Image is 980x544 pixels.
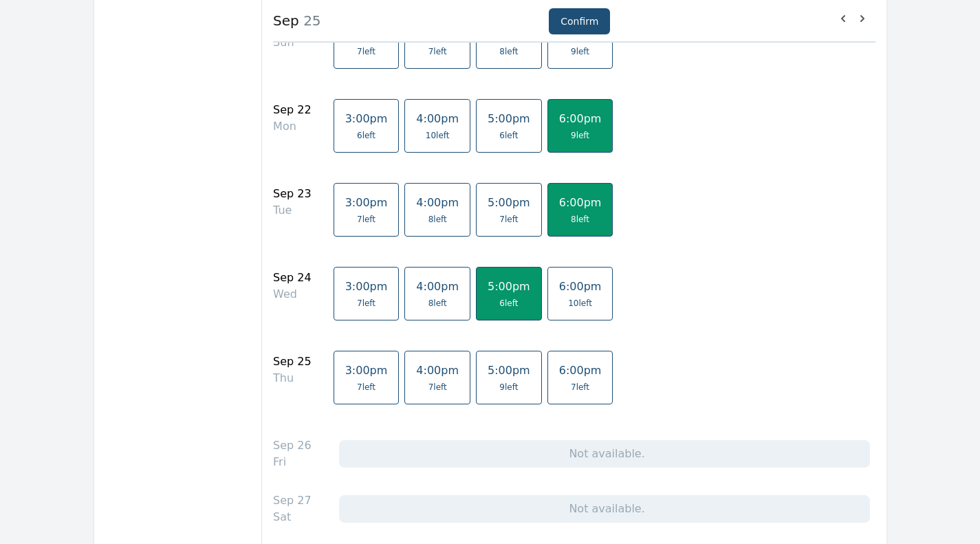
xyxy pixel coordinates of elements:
span: 25 [299,12,321,29]
span: 8 left [571,214,589,225]
div: Sep 23 [273,186,312,202]
div: Sep 27 [273,492,312,509]
span: 4:00pm [416,196,459,209]
div: Sep 22 [273,102,312,118]
span: 7 left [357,214,375,225]
div: Sat [273,509,312,525]
div: Wed [273,286,312,303]
span: 7 left [357,46,375,57]
div: Not available. [339,495,870,523]
span: 4:00pm [416,112,459,125]
span: 3:00pm [345,196,388,209]
span: 7 left [357,298,375,309]
div: Sun [273,34,312,51]
div: Sep 25 [273,353,312,370]
span: 6:00pm [559,280,602,293]
div: Fri [273,454,312,470]
button: Confirm [549,8,610,34]
span: 7 left [357,382,375,393]
span: 6:00pm [559,112,602,125]
span: 5:00pm [488,112,530,125]
span: 3:00pm [345,364,388,377]
span: 4:00pm [416,280,459,293]
span: 3:00pm [345,112,388,125]
div: Sep 24 [273,270,312,286]
span: 7 left [428,46,447,57]
div: Sep 26 [273,437,312,454]
span: 6 left [357,130,375,141]
span: 9 left [571,130,589,141]
span: 10 left [568,298,592,309]
span: 6 left [499,130,518,141]
span: 6:00pm [559,364,602,377]
span: 6 left [499,298,518,309]
span: 9 left [499,382,518,393]
span: 10 left [426,130,450,141]
span: 5:00pm [488,364,530,377]
span: 8 left [499,46,518,57]
span: 8 left [428,298,447,309]
span: 9 left [571,46,589,57]
span: 8 left [428,214,447,225]
span: 7 left [499,214,518,225]
span: 6:00pm [559,196,602,209]
span: 7 left [571,382,589,393]
span: 4:00pm [416,364,459,377]
span: 7 left [428,382,447,393]
div: Mon [273,118,312,135]
div: Thu [273,370,312,387]
span: 3:00pm [345,280,388,293]
div: Tue [273,202,312,219]
strong: Sep [273,12,299,29]
span: 5:00pm [488,196,530,209]
span: 5:00pm [488,280,530,293]
div: Not available. [339,440,870,468]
